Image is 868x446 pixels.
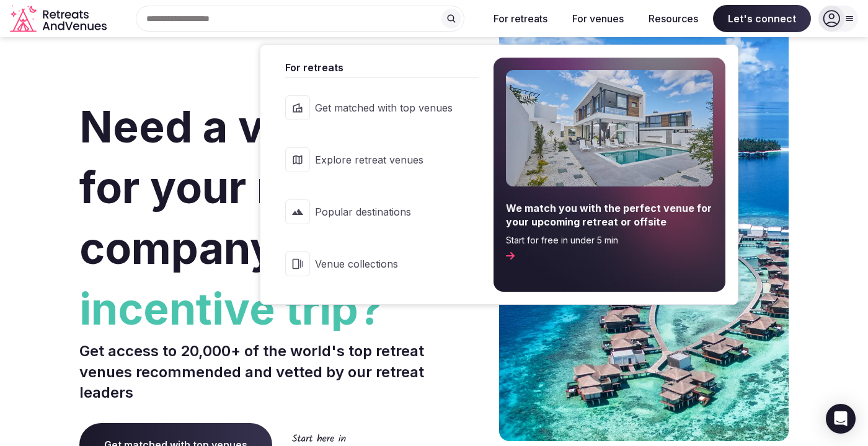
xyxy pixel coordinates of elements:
[273,187,479,237] a: Popular destinations
[10,5,109,33] a: Visit the homepage
[506,201,713,229] span: We match you with the perfect venue for your upcoming retreat or offsite
[494,58,725,292] a: We match you with the perfect venue for your upcoming retreat or offsiteStart for free in under 5...
[273,83,479,133] a: Get matched with top venues
[826,404,856,434] div: Open Intercom Messenger
[315,153,453,167] span: Explore retreat venues
[10,5,109,33] svg: Retreats and Venues company logo
[506,70,713,186] img: For retreats
[273,135,479,185] a: Explore retreat venues
[562,5,634,32] button: For venues
[484,5,557,32] button: For retreats
[273,239,479,289] a: Venue collections
[639,5,708,32] button: Resources
[79,341,429,403] p: Get access to 20,000+ of the world's top retreat venues recommended and vetted by our retreat lea...
[79,100,369,274] span: Need a venue for your next company
[79,279,429,339] span: incentive trip?
[713,5,811,32] span: Let's connect
[506,234,713,247] span: Start for free in under 5 min
[315,257,453,271] span: Venue collections
[315,101,453,115] span: Get matched with top venues
[285,60,479,75] span: For retreats
[315,205,453,219] span: Popular destinations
